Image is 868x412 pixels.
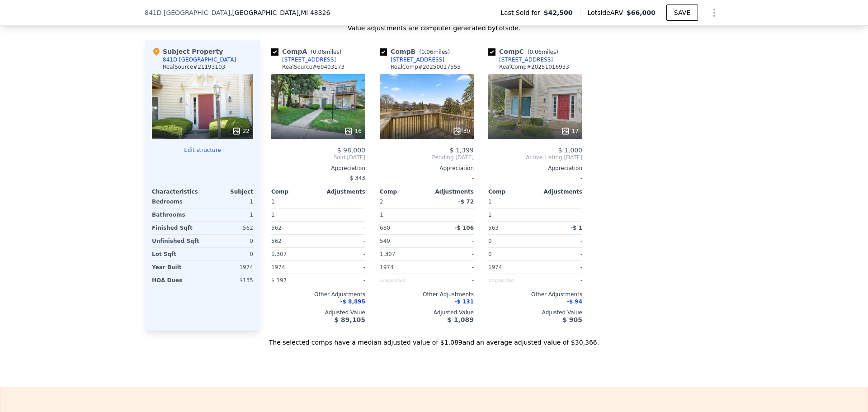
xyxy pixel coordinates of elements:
[337,147,365,154] span: $ 98,000
[427,188,474,195] div: Adjustments
[380,261,425,274] div: 1974
[271,199,275,205] span: 1
[271,208,316,221] div: 1
[627,9,656,16] span: $66,000
[450,147,474,154] span: $ 1,399
[380,251,395,257] span: 1,307
[204,261,253,274] div: 1974
[318,188,365,195] div: Adjustments
[561,127,579,136] div: 17
[282,56,336,63] div: [STREET_ADDRESS]
[380,274,425,287] div: Unspecified
[567,298,582,305] span: -$ 94
[488,225,499,231] span: 563
[429,248,474,260] div: -
[488,47,562,56] div: Comp C
[488,56,553,63] a: [STREET_ADDRESS]
[488,238,492,244] span: 0
[204,195,253,208] div: 1
[271,291,365,298] div: Other Adjustments
[537,208,582,221] div: -
[152,195,201,208] div: Bedrooms
[391,56,444,63] div: [STREET_ADDRESS]
[282,63,344,71] div: RealSource # 60403173
[537,195,582,208] div: -
[271,154,365,161] span: Sold [DATE]
[271,188,318,195] div: Comp
[488,274,533,287] div: Unspecified
[380,154,474,161] span: Pending [DATE]
[380,199,383,205] span: 2
[340,298,365,305] span: -$ 8,895
[163,63,225,71] div: RealSource # 21193103
[488,208,533,221] div: 1
[152,147,253,154] button: Edit structure
[588,8,627,17] span: Lotside ARV
[535,188,582,195] div: Adjustments
[488,291,582,298] div: Other Adjustments
[391,63,461,71] div: RealComp # 20250017555
[488,172,582,185] div: -
[299,9,330,16] span: , MI 48326
[537,274,582,287] div: -
[313,49,325,55] span: 0.06
[380,165,474,172] div: Appreciation
[380,208,425,221] div: 1
[380,47,453,56] div: Comp B
[488,199,492,205] span: 1
[499,56,553,63] div: [STREET_ADDRESS]
[415,49,453,55] span: ( miles)
[380,188,427,195] div: Comp
[454,298,474,305] span: -$ 131
[380,225,390,231] span: 680
[380,309,474,316] div: Adjusted Value
[344,127,362,136] div: 16
[705,4,723,22] button: Show Options
[429,261,474,274] div: -
[271,309,365,316] div: Adjusted Value
[271,56,336,63] a: [STREET_ADDRESS]
[447,316,474,323] span: $ 1,089
[271,251,287,257] span: 1,307
[271,238,282,244] span: 562
[488,165,582,172] div: Appreciation
[271,225,282,231] span: 562
[380,172,474,185] div: -
[544,8,573,17] span: $42,500
[320,195,365,208] div: -
[152,235,201,247] div: Unfinished Sqft
[380,291,474,298] div: Other Adjustments
[204,235,253,247] div: 0
[320,248,365,260] div: -
[488,309,582,316] div: Adjusted Value
[524,49,562,55] span: ( miles)
[320,235,365,247] div: -
[204,208,253,221] div: 1
[500,8,544,17] span: Last Sold for
[488,261,533,274] div: 1974
[163,56,236,63] div: 841D [GEOGRAPHIC_DATA]
[666,5,698,21] button: SAVE
[429,235,474,247] div: -
[571,225,582,231] span: -$ 1
[204,274,253,287] div: $135
[421,49,434,55] span: 0.06
[230,8,330,17] span: , [GEOGRAPHIC_DATA]
[145,8,230,17] span: 841D [GEOGRAPHIC_DATA]
[558,147,582,154] span: $ 1,000
[537,248,582,260] div: -
[453,127,470,136] div: 30
[320,222,365,234] div: -
[380,56,444,63] a: [STREET_ADDRESS]
[499,63,569,71] div: RealComp # 20251016933
[320,274,365,287] div: -
[537,261,582,274] div: -
[204,222,253,234] div: 562
[152,222,201,234] div: Finished Sqft
[152,208,201,221] div: Bathrooms
[271,277,287,284] span: $ 197
[204,248,253,260] div: 0
[271,261,316,274] div: 1974
[320,208,365,221] div: -
[152,261,201,274] div: Year Built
